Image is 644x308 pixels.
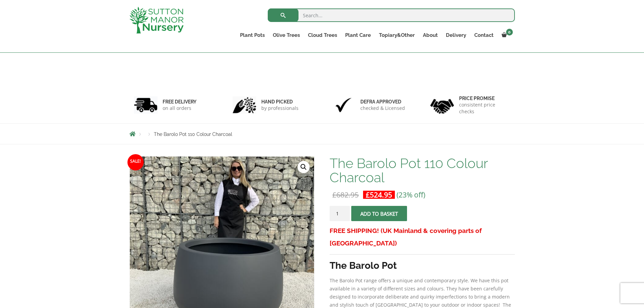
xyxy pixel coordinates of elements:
a: Cloud Trees [304,30,341,40]
a: Topiary&Other [375,30,419,40]
img: 2.jpg [233,96,256,114]
bdi: 524.95 [366,190,392,199]
nav: Breadcrumbs [129,131,515,137]
span: The Barolo Pot 110 Colour Charcoal [154,132,232,137]
p: by professionals [261,105,299,112]
span: £ [366,190,370,199]
a: Plant Pots [236,30,269,40]
a: Contact [470,30,498,40]
a: Olive Trees [269,30,304,40]
span: £ [332,190,336,199]
h6: Defra approved [360,99,405,105]
a: About [419,30,442,40]
strong: The Barolo Pot [330,260,397,271]
a: Delivery [442,30,470,40]
img: 4.jpg [430,95,454,115]
a: Plant Care [341,30,375,40]
p: on all orders [163,105,196,112]
span: (23% off) [397,190,425,199]
input: Search... [268,8,515,22]
img: 1.jpg [134,96,158,114]
a: 0 [498,30,515,40]
h1: The Barolo Pot 110 Colour Charcoal [330,156,515,185]
span: Sale! [127,154,144,170]
input: Product quantity [330,206,350,221]
img: logo [129,7,184,33]
p: consistent price checks [459,101,510,115]
p: checked & Licensed [360,105,405,112]
h6: hand picked [261,99,299,105]
button: Add to basket [351,206,407,221]
span: 0 [506,29,513,35]
h6: Price promise [459,95,510,101]
h6: FREE DELIVERY [163,99,196,105]
bdi: 682.95 [332,190,359,199]
img: 3.jpg [332,96,355,114]
a: View full-screen image gallery [297,161,310,173]
h3: FREE SHIPPING! (UK Mainland & covering parts of [GEOGRAPHIC_DATA]) [330,224,515,250]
